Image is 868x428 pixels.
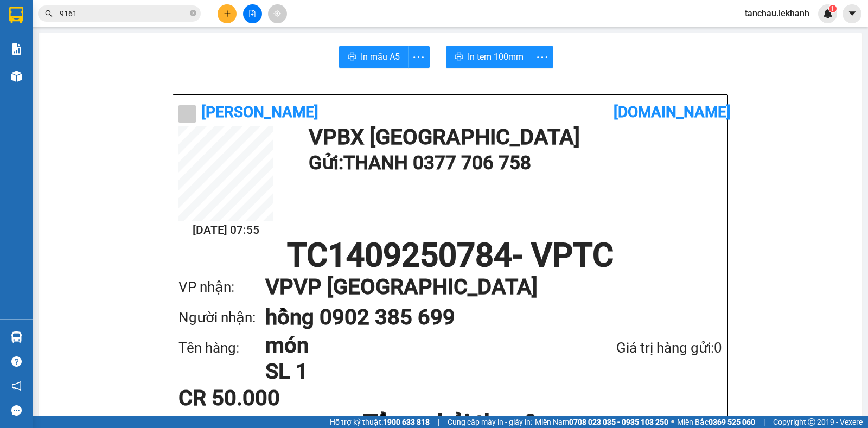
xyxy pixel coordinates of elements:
strong: 1900 633 818 [383,418,430,426]
h1: VP BX [GEOGRAPHIC_DATA] [309,126,717,148]
img: logo-vxr [9,7,23,23]
span: plus [224,10,231,17]
h1: SL 1 [265,359,559,385]
button: printerIn mẫu A5 [339,46,409,68]
button: file-add [243,4,262,23]
span: close-circle [190,10,196,16]
span: aim [273,10,281,17]
span: In tem 100mm [468,50,524,63]
strong: 0369 525 060 [709,418,755,426]
span: Gửi: [9,10,26,22]
span: copyright [808,418,815,426]
span: Hỗ trợ kỹ thuật: [330,416,430,428]
div: Tên hàng: [178,337,265,359]
span: Miền Nam [535,416,668,428]
div: hồng [127,35,237,48]
div: Người nhận: [178,306,265,329]
button: more [532,46,553,68]
div: Giá trị hàng gửi: 0 [559,337,722,359]
span: printer [348,52,356,62]
button: printerIn tem 100mm [446,46,532,68]
button: more [408,46,430,68]
span: tanchau.lekhanh [736,7,818,20]
span: In mẫu A5 [361,50,400,63]
span: message [11,405,22,416]
img: warehouse-icon [11,71,22,82]
h1: món [265,333,559,359]
img: icon-new-feature [823,9,833,18]
div: 0902385699 [127,48,237,63]
sup: 1 [829,5,837,12]
span: more [532,50,553,64]
span: Nhận: [127,10,153,22]
h1: VP VP [GEOGRAPHIC_DATA] [265,272,700,302]
button: plus [218,4,237,23]
span: close-circle [190,9,196,19]
span: printer [455,52,463,62]
div: 50.000 [8,70,121,83]
span: Miền Bắc [677,416,755,428]
span: | [438,416,439,428]
span: more [409,50,429,64]
div: CR 50.000 [178,387,358,409]
span: notification [11,381,22,391]
strong: 0708 023 035 - 0935 103 250 [569,418,668,426]
input: Tìm tên, số ĐT hoặc mã đơn [60,8,188,20]
button: aim [268,4,287,23]
img: solution-icon [11,43,22,55]
div: 0377706758 [9,48,119,63]
div: VP [GEOGRAPHIC_DATA] [127,9,237,35]
span: file-add [248,10,256,17]
div: THANH [9,35,119,48]
span: CR : [8,71,25,82]
span: caret-down [847,9,857,18]
span: Cung cấp máy in - giấy in: [448,416,532,428]
b: [PERSON_NAME] [201,103,318,121]
button: caret-down [843,4,861,23]
div: VP nhận: [178,276,265,298]
h2: [DATE] 07:55 [178,221,273,239]
span: search [45,10,53,17]
h1: Gửi: THANH 0377 706 758 [309,148,717,178]
h1: TC1409250784 - VPTC [178,239,722,272]
span: | [763,416,765,428]
span: question-circle [11,356,22,367]
div: BX [GEOGRAPHIC_DATA] [9,9,119,35]
b: [DOMAIN_NAME] [614,103,731,121]
h1: hồng 0902 385 699 [265,302,700,333]
img: warehouse-icon [11,331,22,343]
span: ⚪️ [671,420,674,424]
span: 1 [831,5,834,12]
